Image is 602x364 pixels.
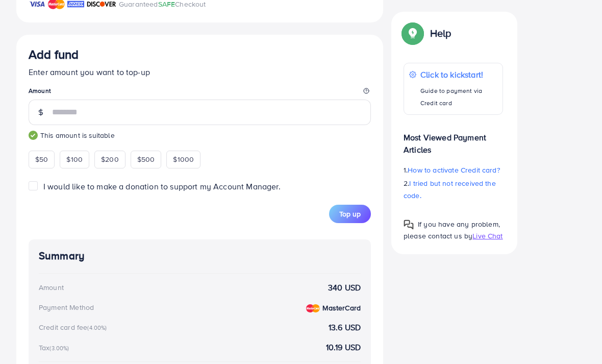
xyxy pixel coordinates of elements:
span: $100 [66,155,83,165]
small: (3.00%) [49,345,69,353]
img: Popup guide [404,25,422,43]
strong: 10.19 USD [326,342,361,354]
span: $1000 [173,155,194,165]
p: 1. [404,164,503,177]
p: 2. [404,178,503,202]
span: How to activate Credit card? [408,165,499,176]
div: Amount [39,283,64,293]
strong: 13.6 USD [329,322,361,334]
span: Live Chat [472,231,503,241]
span: $200 [101,155,119,165]
h3: Add fund [29,47,79,62]
strong: 340 USD [328,282,361,294]
p: Most Viewed Payment Articles [404,124,503,156]
div: Credit card fee [39,323,110,333]
span: $50 [35,155,48,165]
span: If you have any problem, please contact us by [404,220,500,241]
small: (4.00%) [87,324,107,332]
p: Click to kickstart! [420,69,497,81]
span: I would like to make a donation to support my Account Manager. [43,181,281,192]
strong: MasterCard [322,303,361,313]
span: $500 [137,155,155,165]
img: Popup guide [404,220,414,230]
small: This amount is suitable [29,131,371,141]
p: Enter amount you want to top-up [29,66,371,79]
img: guide [29,131,38,140]
div: Tax [39,343,72,353]
h4: Summary [39,250,361,263]
p: Help [430,28,451,40]
span: I tried but not received the code. [404,179,496,201]
p: Guide to payment via Credit card [420,85,497,110]
img: credit [306,305,320,313]
iframe: Chat [559,318,594,356]
div: Payment Method [39,303,94,313]
span: Top up [339,209,361,220]
button: Top up [329,205,371,224]
legend: Amount [29,87,371,100]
